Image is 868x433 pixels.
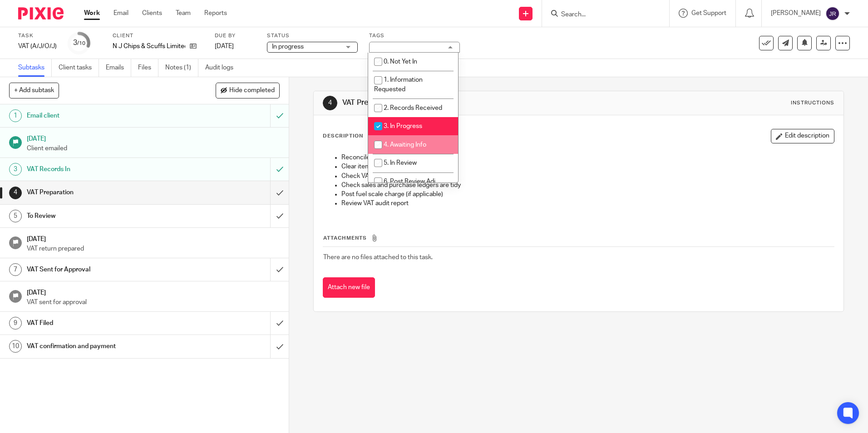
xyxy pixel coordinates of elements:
p: Client emailed [27,144,280,153]
p: Check sales and purchase ledgers are tidy [341,181,833,190]
div: 7 [9,263,22,276]
button: Edit description [771,129,834,143]
h1: VAT Sent for Approval [27,263,183,276]
h1: To Review [27,209,183,223]
p: Description [323,133,363,140]
span: There are no files attached to this task. [323,254,433,261]
a: Email [113,9,128,18]
a: Reports [204,9,227,18]
div: 10 [9,340,22,353]
span: Get Support [691,10,726,16]
label: Status [267,32,358,39]
p: VAT sent for approval [27,298,280,307]
div: 5 [9,210,22,222]
p: Review VAT audit report [341,199,833,208]
a: Notes (1) [165,59,198,77]
div: VAT (A/J/O/J) [18,42,57,51]
div: 4 [9,187,22,199]
span: Hide completed [229,87,275,94]
a: Clients [142,9,162,18]
h1: Email client [27,109,183,123]
div: 1 [9,109,22,122]
p: Post fuel scale charge (if applicable) [341,190,833,199]
a: Team [176,9,191,18]
h1: [DATE] [27,232,280,244]
p: N J Chips & Scuffs Limited [113,42,185,51]
img: svg%3E [825,6,840,21]
span: 5. In Review [384,160,417,166]
span: 6. Post Review Adj [384,178,435,185]
span: [DATE] [215,43,234,49]
h1: VAT Filed [27,316,183,330]
h1: VAT Preparation [342,98,598,108]
a: Client tasks [59,59,99,77]
a: Files [138,59,158,77]
h1: [DATE] [27,286,280,297]
a: Subtasks [18,59,52,77]
button: Attach new file [323,277,375,298]
input: Search [560,11,642,19]
a: Audit logs [205,59,240,77]
p: Reconcile all bank accounts [341,153,833,162]
span: Attachments [323,236,367,241]
p: Check VAT on mileage [341,172,833,181]
label: Task [18,32,57,39]
h1: VAT Preparation [27,186,183,199]
div: 4 [323,96,337,110]
small: /10 [77,41,85,46]
div: Instructions [791,99,834,107]
div: 9 [9,317,22,330]
label: Due by [215,32,256,39]
button: Hide completed [216,83,280,98]
span: 0. Not Yet In [384,59,417,65]
div: 3 [73,38,85,48]
label: Client [113,32,203,39]
span: 1. Information Requested [374,77,423,93]
h1: VAT Records In [27,162,183,176]
button: + Add subtask [9,83,59,98]
img: Pixie [18,7,64,20]
h1: [DATE] [27,132,280,143]
span: 4. Awaiting Info [384,142,426,148]
a: Emails [106,59,131,77]
label: Tags [369,32,460,39]
p: Clear items posted to misc/sundries [341,162,833,171]
div: 3 [9,163,22,176]
h1: VAT confirmation and payment [27,340,183,353]
span: In progress [272,44,304,50]
a: Work [84,9,100,18]
span: 3. In Progress [384,123,422,129]
p: VAT return prepared [27,244,280,253]
p: [PERSON_NAME] [771,9,821,18]
span: 2. Records Received [384,105,442,111]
